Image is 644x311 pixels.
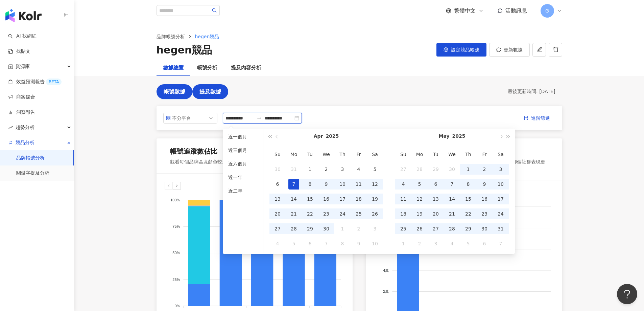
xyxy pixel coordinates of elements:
[383,268,389,272] tspan: 4萬
[172,277,180,282] tspan: 25%
[369,223,380,234] div: 3
[351,162,367,177] td: 2025-04-04
[493,206,509,221] td: 2025-05-24
[447,164,457,175] div: 30
[8,94,35,101] a: 商案媒合
[428,236,444,251] td: 2025-06-03
[351,236,367,251] td: 2025-05-09
[269,162,286,177] td: 2025-03-30
[398,208,409,219] div: 18
[272,164,283,175] div: 30
[438,129,449,144] button: May
[272,194,283,204] div: 13
[225,172,260,183] li: 近一年
[460,162,476,177] td: 2025-05-01
[197,64,217,72] div: 帳號分析
[334,221,351,236] td: 2025-05-01
[367,162,383,177] td: 2025-04-05
[314,129,323,144] button: Apr
[536,46,543,52] span: edit
[157,84,192,99] button: 帳號數據
[395,192,411,206] td: 2025-05-11
[476,147,493,162] th: Fr
[444,236,460,251] td: 2025-06-04
[318,147,334,162] th: We
[411,221,428,236] td: 2025-05-26
[398,164,409,175] div: 27
[493,162,509,177] td: 2025-05-03
[496,47,501,52] span: sync
[460,192,476,206] td: 2025-05-15
[288,194,299,204] div: 14
[353,208,364,219] div: 25
[269,206,286,221] td: 2025-04-20
[508,88,555,95] div: 最後更新時間: [DATE]
[428,221,444,236] td: 2025-05-27
[479,238,490,249] div: 6
[367,147,383,162] th: Sa
[495,223,506,234] div: 31
[305,238,315,249] div: 6
[428,162,444,177] td: 2025-04-29
[257,115,262,121] span: to
[495,179,506,190] div: 10
[302,162,318,177] td: 2025-04-01
[493,221,509,236] td: 2025-05-31
[460,147,476,162] th: Th
[367,221,383,236] td: 2025-05-03
[321,238,332,249] div: 7
[463,194,474,204] div: 15
[172,113,194,123] div: 不分平台
[430,179,441,190] div: 6
[269,236,286,251] td: 2025-05-04
[157,43,212,57] div: hegen競品
[16,135,34,150] span: 競品分析
[337,238,348,249] div: 8
[288,164,299,175] div: 31
[318,162,334,177] td: 2025-04-02
[553,46,559,52] span: delete
[617,284,637,304] iframe: Help Scout Beacon - Open
[428,192,444,206] td: 2025-05-13
[479,164,490,175] div: 2
[369,164,380,175] div: 5
[369,179,380,190] div: 12
[454,7,476,15] span: 繁體中文
[463,164,474,175] div: 1
[199,89,221,95] span: 提及數據
[398,223,409,234] div: 25
[5,9,42,22] img: logo
[269,147,286,162] th: Su
[460,177,476,192] td: 2025-05-08
[493,147,509,162] th: Sa
[463,223,474,234] div: 29
[414,194,425,204] div: 12
[411,147,428,162] th: Mo
[286,162,302,177] td: 2025-03-31
[353,179,364,190] div: 11
[272,179,283,190] div: 6
[334,162,351,177] td: 2025-04-03
[269,177,286,192] td: 2025-04-06
[318,192,334,206] td: 2025-04-16
[545,7,549,15] span: G
[493,236,509,251] td: 2025-06-07
[518,113,555,124] button: 進階篩選
[257,115,262,121] span: swap-right
[288,238,299,249] div: 5
[460,236,476,251] td: 2025-06-05
[476,177,493,192] td: 2025-05-09
[225,158,260,169] li: 近六個月
[321,194,332,204] div: 16
[164,89,185,95] span: 帳號數據
[288,179,299,190] div: 7
[398,194,409,204] div: 11
[170,147,217,156] div: 帳號追蹤數佔比
[337,208,348,219] div: 24
[155,33,186,40] a: 品牌帳號分析
[302,177,318,192] td: 2025-04-08
[321,164,332,175] div: 2
[351,147,367,162] th: Fr
[398,179,409,190] div: 4
[398,238,409,249] div: 1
